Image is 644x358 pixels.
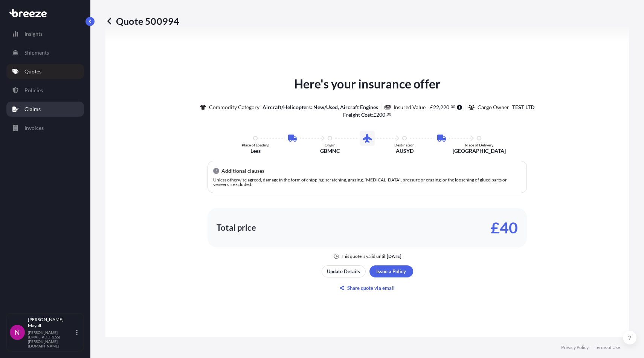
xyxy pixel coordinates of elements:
[440,105,449,110] span: 220
[433,105,439,110] span: 22
[465,143,493,147] p: Place of Delivery
[320,147,340,155] p: GBMNC
[24,30,43,38] p: Insights
[439,105,440,110] span: ,
[6,102,84,117] a: Claims
[347,284,395,292] p: Share quote via email
[373,112,376,117] span: £
[6,120,84,136] a: Invoices
[6,45,84,60] a: Shipments
[15,329,20,336] span: N
[322,282,413,294] button: Share quote via email
[376,112,385,117] span: 200
[217,224,256,232] p: Total price
[24,68,41,75] p: Quotes
[6,83,84,98] a: Policies
[453,147,506,155] p: [GEOGRAPHIC_DATA]
[325,143,336,147] p: Origin
[369,265,413,277] button: Issue a Policy
[376,268,406,275] p: Issue a Policy
[491,222,518,234] p: £40
[262,104,378,111] p: Aircraft/Helicopters: New/Used, Aircraft Engines
[24,87,43,94] p: Policies
[294,75,440,93] p: Here's your insurance offer
[28,330,75,348] p: [PERSON_NAME][EMAIL_ADDRESS][PERSON_NAME][DOMAIN_NAME]
[387,113,391,116] span: 00
[430,105,433,110] span: £
[341,253,385,259] p: This quote is valid until
[478,104,509,111] p: Cargo Owner
[105,15,179,27] p: Quote 500994
[386,113,386,116] span: .
[24,49,49,56] p: Shipments
[451,105,455,108] span: 00
[512,104,534,111] p: TEST LTD
[394,104,426,111] p: Insured Value
[595,344,620,350] a: Terms of Use
[450,105,450,108] span: .
[250,147,261,155] p: Lees
[213,177,507,187] span: Unless otherwise agreed, damage in the form of chipping, scratching, grazing, [MEDICAL_DATA], pre...
[221,167,264,175] p: Additional clauses
[343,111,391,119] p: :
[561,344,589,350] a: Privacy Policy
[24,105,41,113] p: Claims
[394,143,415,147] p: Destination
[387,253,401,259] p: [DATE]
[28,317,75,329] p: [PERSON_NAME] Mayall
[396,147,414,155] p: AUSYD
[327,268,360,275] p: Update Details
[343,111,372,118] b: Freight Cost
[242,143,269,147] p: Place of Loading
[6,64,84,79] a: Quotes
[322,265,366,277] button: Update Details
[209,104,259,111] p: Commodity Category
[24,124,44,132] p: Invoices
[6,26,84,41] a: Insights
